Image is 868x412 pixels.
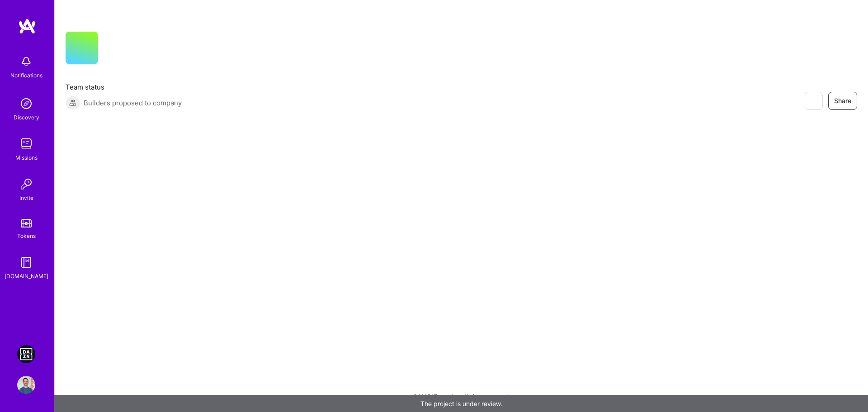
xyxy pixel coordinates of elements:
img: bell [17,52,35,71]
a: DAZN: Event Moderators for Israel Based Team [15,345,38,363]
div: The project is under review. [54,395,868,412]
span: Share [834,96,851,105]
img: logo [18,18,36,34]
img: Invite [17,175,35,193]
div: Tokens [17,231,36,241]
button: Share [828,92,857,110]
span: Builders proposed to company [84,98,182,108]
img: DAZN: Event Moderators for Israel Based Team [17,345,35,363]
i: icon CompanyGray [109,46,116,53]
img: discovery [17,95,35,113]
div: [DOMAIN_NAME] [5,271,48,281]
div: Discovery [14,113,39,122]
a: User Avatar [15,376,38,394]
div: Missions [15,153,38,162]
img: Builders proposed to company [66,95,80,110]
span: Team status [66,82,182,92]
img: guide book [17,253,35,271]
i: icon EyeClosed [810,97,817,104]
img: User Avatar [17,376,35,394]
img: teamwork [17,135,35,153]
div: Notifications [10,71,42,80]
img: tokens [21,219,32,227]
div: Invite [19,193,33,203]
